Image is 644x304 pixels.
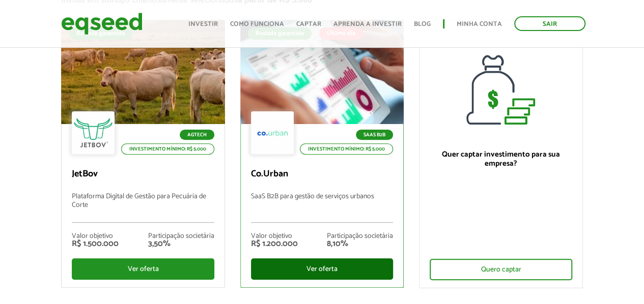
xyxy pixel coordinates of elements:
[61,10,143,37] img: EqSeed
[61,20,225,288] a: Rodada garantida Agtech Investimento mínimo: R$ 5.000 JetBov Plataforma Digital de Gestão para Pe...
[72,240,119,248] div: R$ 1.500.000
[327,240,393,248] div: 8,10%
[514,16,585,31] a: Sair
[356,130,393,140] p: SaaS B2B
[251,169,393,180] p: Co.Urban
[72,258,214,280] div: Ver oferta
[251,240,298,248] div: R$ 1.200.000
[414,21,431,27] a: Blog
[251,193,393,223] p: SaaS B2B para gestão de serviços urbanos
[430,259,572,280] div: Quero captar
[72,193,214,223] p: Plataforma Digital de Gestão para Pecuária de Corte
[188,21,218,27] a: Investir
[419,20,582,288] a: Quer captar investimento para sua empresa? Quero captar
[457,21,502,27] a: Minha conta
[180,130,214,140] p: Agtech
[148,233,214,240] div: Participação societária
[72,233,119,240] div: Valor objetivo
[240,20,404,288] a: Rodada garantida Último dia SaaS B2B Investimento mínimo: R$ 5.000 Co.Urban SaaS B2B para gestão ...
[230,21,284,27] a: Como funciona
[333,21,402,27] a: Aprenda a investir
[148,240,214,248] div: 3,50%
[296,21,321,27] a: Captar
[121,143,214,155] p: Investimento mínimo: R$ 5.000
[72,169,214,180] p: JetBov
[430,150,572,168] p: Quer captar investimento para sua empresa?
[327,233,393,240] div: Participação societária
[300,143,393,155] p: Investimento mínimo: R$ 5.000
[251,258,393,280] div: Ver oferta
[251,233,298,240] div: Valor objetivo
